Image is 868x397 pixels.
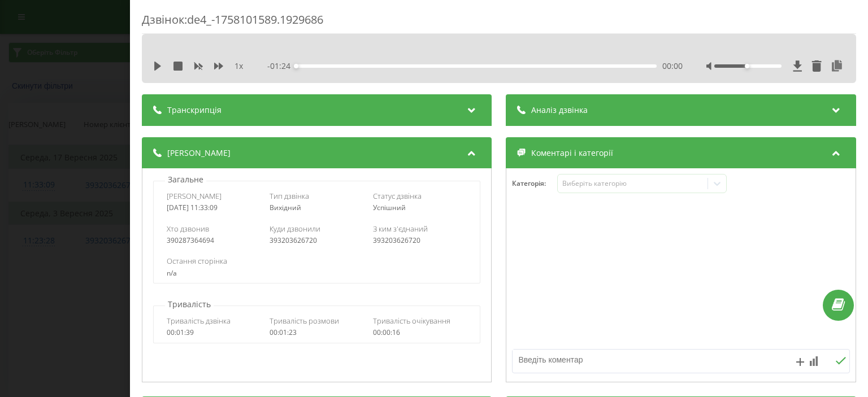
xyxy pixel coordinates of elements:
[373,203,406,212] span: Успішний
[167,204,261,212] div: [DATE] 11:33:09
[167,237,261,245] div: 390287364694
[294,64,299,68] div: Accessibility label
[532,147,614,159] span: Коментарі і категорії
[373,191,422,201] span: Статус дзвінка
[373,224,428,234] span: З ким з'єднаний
[270,203,302,212] span: Вихідний
[373,237,467,245] div: 393203626720
[165,299,214,310] p: Тривалість
[167,256,227,266] span: Остання сторінка
[532,104,588,116] span: Аналіз дзвінка
[167,104,222,116] span: Транскрипція
[167,329,261,337] div: 00:01:39
[662,60,683,72] span: 00:00
[270,237,364,245] div: 393203626720
[270,191,310,201] span: Тип дзвінка
[165,174,206,185] p: Загальне
[167,224,209,234] span: Хто дзвонив
[268,60,297,72] span: - 01:24
[745,64,749,68] div: Accessibility label
[167,316,231,326] span: Тривалість дзвінка
[373,329,467,337] div: 00:00:16
[562,179,704,188] div: Виберіть категорію
[167,191,222,201] span: [PERSON_NAME]
[142,12,856,34] div: Дзвінок : de4_-1758101589.1929686
[373,316,450,326] span: Тривалість очікування
[167,269,467,277] div: n/a
[513,180,558,187] h4: Категорія :
[167,147,231,159] span: [PERSON_NAME]
[270,329,364,337] div: 00:01:23
[270,316,340,326] span: Тривалість розмови
[270,224,321,234] span: Куди дзвонили
[235,60,243,72] span: 1 x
